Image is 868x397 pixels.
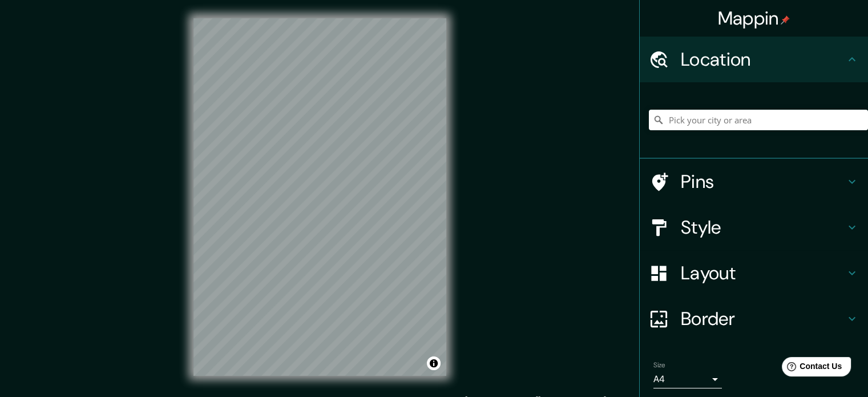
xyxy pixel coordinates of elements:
[718,7,790,30] h4: Mappin
[640,296,868,342] div: Border
[640,159,868,204] div: Pins
[681,170,845,193] h4: Pins
[766,352,855,384] iframe: Help widget launcher
[681,48,845,71] h4: Location
[649,110,868,130] input: Pick your city or area
[781,15,790,25] img: pin-icon.png
[640,37,868,82] div: Location
[653,370,722,388] div: A4
[640,204,868,250] div: Style
[427,356,441,370] button: Toggle attribution
[640,250,868,296] div: Layout
[681,262,845,284] h4: Layout
[681,307,845,330] h4: Border
[681,216,845,239] h4: Style
[193,18,446,376] canvas: Map
[653,360,665,370] label: Size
